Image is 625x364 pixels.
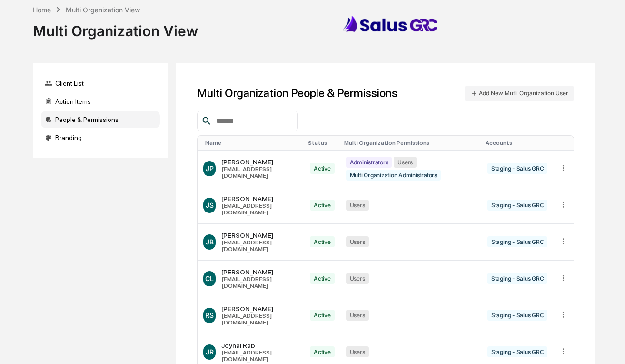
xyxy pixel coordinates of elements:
[465,86,574,101] button: Add New Mutli Organization User
[310,346,335,357] div: Active
[346,157,392,168] div: Administrators
[310,163,335,174] div: Active
[394,157,417,168] div: Users
[310,200,335,211] div: Active
[310,273,335,284] div: Active
[595,333,620,358] iframe: Open customer support
[310,236,335,247] div: Active
[561,140,570,146] div: Toggle SortBy
[346,200,369,211] div: Users
[346,346,369,357] div: Users
[205,311,214,319] span: RS
[206,238,214,246] span: JB
[221,195,298,202] div: [PERSON_NAME]
[346,310,369,321] div: Users
[486,140,549,146] div: Toggle SortBy
[221,202,298,216] div: [EMAIL_ADDRESS][DOMAIN_NAME]
[41,111,160,128] div: People & Permissions
[346,170,441,181] div: Multi Organization Administrators
[487,163,547,174] div: Staging - Salus GRC
[346,236,369,247] div: Users
[33,15,198,40] div: Multi Organization View
[487,236,547,247] div: Staging - Salus GRC
[221,305,298,313] div: [PERSON_NAME]
[66,6,140,14] div: Multi Organization View
[41,93,160,110] div: Action Items
[221,268,298,276] div: [PERSON_NAME]
[206,164,214,172] span: JP
[221,166,298,179] div: [EMAIL_ADDRESS][DOMAIN_NAME]
[221,342,298,349] div: Joynal Rab
[487,200,547,211] div: Staging - Salus GRC
[342,16,437,32] img: Salus GRC
[487,346,547,357] div: Staging - Salus GRC
[346,273,369,284] div: Users
[41,75,160,92] div: Client List
[310,310,335,321] div: Active
[33,6,51,14] div: Home
[221,349,298,363] div: [EMAIL_ADDRESS][DOMAIN_NAME]
[487,273,547,284] div: Staging - Salus GRC
[308,140,337,146] div: Toggle SortBy
[221,276,298,289] div: [EMAIL_ADDRESS][DOMAIN_NAME]
[221,158,298,166] div: [PERSON_NAME]
[221,232,298,239] div: [PERSON_NAME]
[205,274,214,283] span: CL
[221,239,298,253] div: [EMAIL_ADDRESS][DOMAIN_NAME]
[205,140,300,146] div: Toggle SortBy
[197,86,397,100] h1: Multi Organization People & Permissions
[206,201,214,209] span: JS
[344,140,478,146] div: Toggle SortBy
[41,129,160,146] div: Branding
[487,310,547,321] div: Staging - Salus GRC
[206,348,214,356] span: JR
[221,313,298,326] div: [EMAIL_ADDRESS][DOMAIN_NAME]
